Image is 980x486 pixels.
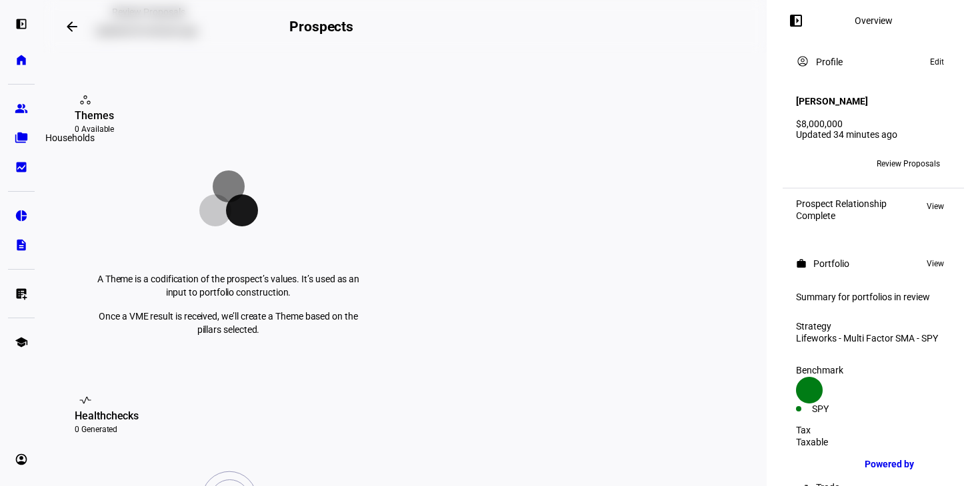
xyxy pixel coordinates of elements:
[927,256,944,272] span: View
[15,209,28,222] eth-mat-symbol: pie_chart
[796,256,951,272] eth-panel-overview-card-header: Portfolio
[923,54,951,70] button: Edit
[796,365,951,375] div: Benchmark
[788,13,804,29] mat-icon: left_panel_open
[8,202,35,229] a: pie_chart
[796,292,951,302] div: Summary for portfolios in review
[15,287,28,300] eth-mat-symbol: list_alt_add
[927,198,944,214] span: View
[796,258,807,269] mat-icon: work
[796,198,887,209] div: Prospect Relationship
[822,159,831,168] span: +2
[796,333,951,344] div: Lifeworks - Multi Factor SMA - SPY
[15,131,28,144] eth-mat-symbol: folder_copy
[812,403,873,414] div: SPY
[8,232,35,258] a: description
[79,393,92,407] mat-icon: vital_signs
[796,96,868,107] h4: [PERSON_NAME]
[813,258,849,269] div: Portfolio
[15,336,28,349] eth-mat-symbol: school
[15,453,28,466] eth-mat-symbol: account_circle
[96,310,361,336] p: Once a VME result is received, we’ll create a Theme based on the pillars selected.
[796,129,951,140] div: Updated 34 minutes ago
[877,153,940,174] span: Review Proposals
[796,119,951,129] div: $8,000,000
[796,55,809,68] mat-icon: account_circle
[75,124,382,134] div: 0 Available
[920,198,951,214] button: View
[930,54,944,70] span: Edit
[8,47,35,73] a: home
[796,54,951,70] eth-panel-overview-card-header: Profile
[289,19,353,35] h2: Prospects
[79,93,92,107] mat-icon: workspaces
[796,437,951,447] div: Taxable
[15,238,28,252] eth-mat-symbol: description
[796,210,887,221] div: Complete
[75,408,382,424] div: Healthchecks
[15,53,28,67] eth-mat-symbol: home
[75,108,382,124] div: Themes
[858,451,960,476] a: Powered by
[64,19,80,35] mat-icon: arrow_backwards
[920,256,951,272] button: View
[796,425,951,435] div: Tax
[15,17,28,31] eth-mat-symbol: left_panel_open
[75,424,382,435] div: 0 Generated
[866,153,951,174] button: Review Proposals
[96,272,361,299] p: A Theme is a codification of the prospect’s values. It’s used as an input to portfolio construction.
[8,124,35,151] a: folder_copy
[8,95,35,122] a: group
[8,154,35,180] a: bid_landscape
[15,102,28,115] eth-mat-symbol: group
[816,57,843,67] div: Profile
[40,130,100,146] div: Households
[15,160,28,174] eth-mat-symbol: bid_landscape
[855,15,893,26] div: Overview
[796,321,951,332] div: Strategy
[801,159,812,168] span: TH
